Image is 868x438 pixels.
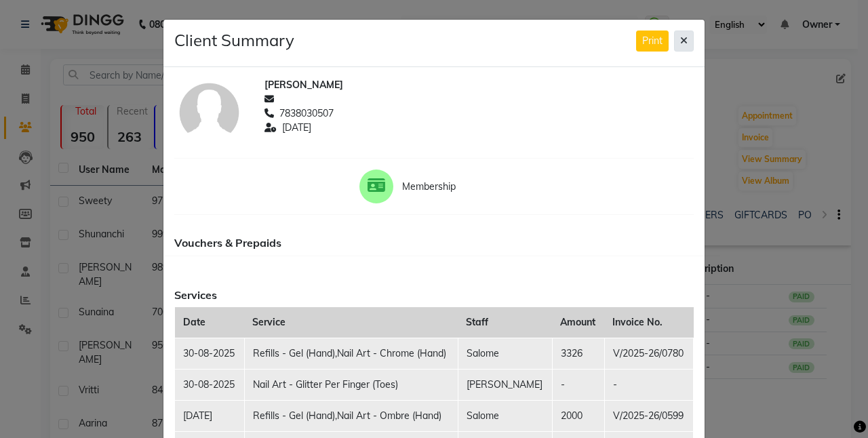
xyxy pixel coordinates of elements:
[244,400,458,431] td: Refills - Gel (Hand),Nail Art - Ombre (Hand)
[175,369,245,400] td: 30-08-2025
[282,121,311,135] span: [DATE]
[175,307,245,338] th: Date
[174,31,294,50] h4: Client Summary
[552,369,604,400] td: -
[636,31,669,52] button: Print
[279,106,334,121] span: 7838030507
[604,369,693,400] td: -
[552,307,604,338] th: Amount
[604,400,693,431] td: V/2025-26/0599
[458,369,552,400] td: [PERSON_NAME]
[175,338,245,369] td: 30-08-2025
[458,338,552,369] td: Salome
[552,400,604,431] td: 2000
[244,307,458,338] th: Service
[264,78,343,92] span: [PERSON_NAME]
[175,400,245,431] td: [DATE]
[604,338,693,369] td: V/2025-26/0780
[174,289,694,302] h6: Services
[552,338,604,369] td: 3326
[244,338,458,369] td: Refills - Gel (Hand),Nail Art - Chrome (Hand)
[402,180,509,194] span: Membership
[174,237,694,250] h6: Vouchers & Prepaids
[458,307,552,338] th: Staff
[244,369,458,400] td: Nail Art - Glitter Per Finger (Toes)
[458,400,552,431] td: Salome
[604,307,693,338] th: Invoice No.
